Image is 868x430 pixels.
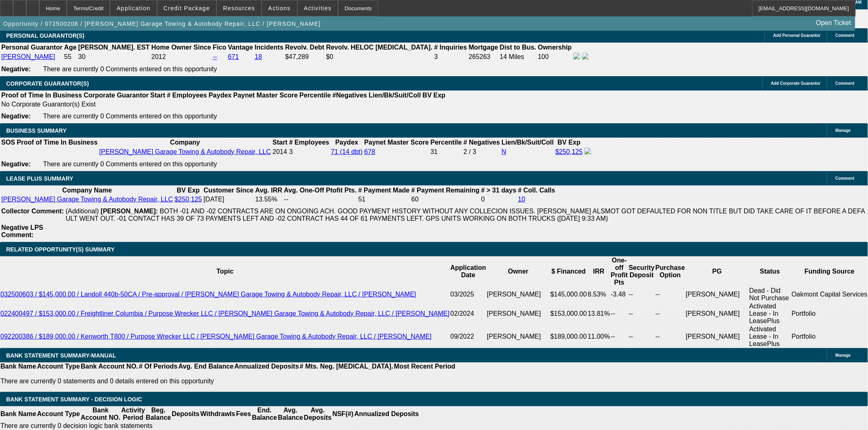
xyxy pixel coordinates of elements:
[685,287,749,302] td: [PERSON_NAME]
[502,148,507,155] a: N
[434,52,467,61] td: 3
[518,187,555,194] b: # Coll. Calls
[468,52,499,61] td: 265263
[587,287,610,302] td: 8.53%
[1,44,62,51] b: Personal Guarantor
[255,187,282,194] b: Avg. IRR
[223,5,255,11] span: Resources
[836,128,851,133] span: Manage
[255,195,283,204] td: 13.55%
[628,287,655,302] td: --
[6,396,142,403] span: Bank Statement Summary - Decision Logic
[423,92,445,99] b: BV Exp
[1,113,31,120] b: Negative:
[364,148,375,155] a: 678
[1,91,82,100] th: Proof of Time In Business
[37,406,80,422] th: Account Type
[749,287,791,302] td: Dead - Did Not Purchase
[80,362,139,371] th: Bank Account NO.
[43,113,217,120] span: There are currently 0 Comments entered on this opportunity
[655,287,685,302] td: --
[116,5,150,11] span: Application
[209,92,232,99] b: Paydex
[434,44,467,51] b: # Inquiries
[791,287,868,302] td: Oakmont Capital Services
[145,406,171,422] th: Beg. Balance
[299,362,394,371] th: # Mts. Neg. [MEDICAL_DATA].
[1,224,43,238] b: Negative LPS Comment:
[450,287,487,302] td: 03/2025
[610,302,628,325] td: --
[481,195,517,204] td: 0
[228,53,239,60] a: 671
[411,187,480,194] b: # Payment Remaining
[80,406,121,422] th: Bank Account NO.
[284,187,356,194] b: Avg. One-Off Ptofit Pts.
[450,325,487,348] td: 09/2022
[228,44,253,51] b: Vantage
[255,44,283,51] b: Incidents
[500,44,537,51] b: Dist to Bus.
[1,53,55,60] a: [PERSON_NAME]
[277,406,303,422] th: Avg. Balance
[43,66,217,72] span: There are currently 0 Comments entered on this opportunity
[813,16,854,30] a: Open Ticket
[6,80,89,87] span: CORPORATE GUARANTOR(S)
[464,139,500,146] b: # Negatives
[610,256,628,287] th: One-off Profit Pts
[354,406,419,422] th: Annualized Deposits
[203,195,254,204] td: [DATE]
[289,139,329,146] b: # Employees
[537,52,572,61] td: 100
[364,139,429,146] b: Paynet Master Score
[6,352,116,359] span: BANK STATEMENT SUMMARY-MANUAL
[518,196,525,203] a: 10
[1,100,449,109] td: No Corporate Guarantor(s) Exist
[836,353,851,358] span: Manage
[450,302,487,325] td: 02/2024
[773,33,821,38] span: Add Personal Guarantor
[791,302,868,325] td: Portfolio
[685,302,749,325] td: [PERSON_NAME]
[151,44,211,51] b: Home Owner Since
[233,92,298,99] b: Paynet Master Score
[110,0,156,16] button: Application
[585,148,591,154] img: facebook-icon.png
[1,208,64,215] b: Collector Comment:
[121,406,146,422] th: Activity Period
[0,378,455,385] p: There are currently 0 statements and 0 details entered on this opportunity
[431,148,462,156] div: 31
[655,256,685,287] th: Purchase Option
[791,325,868,348] td: Portfolio
[66,208,865,222] span: BOTH -01 AND -02 CONTRACTS ARE ON ONGOING ACH. GOOD PAYMENT HISTORY WITHOUT ANY COLLECION ISSUES....
[550,325,587,348] td: $189,000.00
[326,44,433,51] b: Revolv. HELOC [MEDICAL_DATA].
[37,362,80,371] th: Account Type
[836,33,854,38] span: Comment
[450,256,487,287] th: Application Date
[469,44,498,51] b: Mortgage
[487,325,550,348] td: [PERSON_NAME]
[299,92,331,99] b: Percentile
[304,5,332,11] span: Activities
[628,256,655,287] th: Security Deposit
[234,362,299,371] th: Annualized Deposits
[298,0,338,16] button: Activities
[431,139,462,146] b: Percentile
[175,196,202,203] a: $250,125
[16,138,98,147] th: Proof of Time In Business
[1,161,31,167] b: Negative:
[550,256,587,287] th: $ Financed
[178,362,234,371] th: Avg. End Balance
[1,66,31,72] b: Negative:
[64,44,76,51] b: Age
[1,196,173,203] a: [PERSON_NAME] Garage Towing & Autobody Repair, LLC
[101,208,158,215] b: [PERSON_NAME]:
[66,208,99,215] span: (Additional)
[411,195,480,204] td: 60
[655,302,685,325] td: --
[332,406,354,422] th: NSF(#)
[500,52,537,61] td: 14 Miles
[99,148,271,155] a: [PERSON_NAME] Garage Towing & Autobody Repair, LLC
[749,325,791,348] td: Activated Lease - In LeasePlus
